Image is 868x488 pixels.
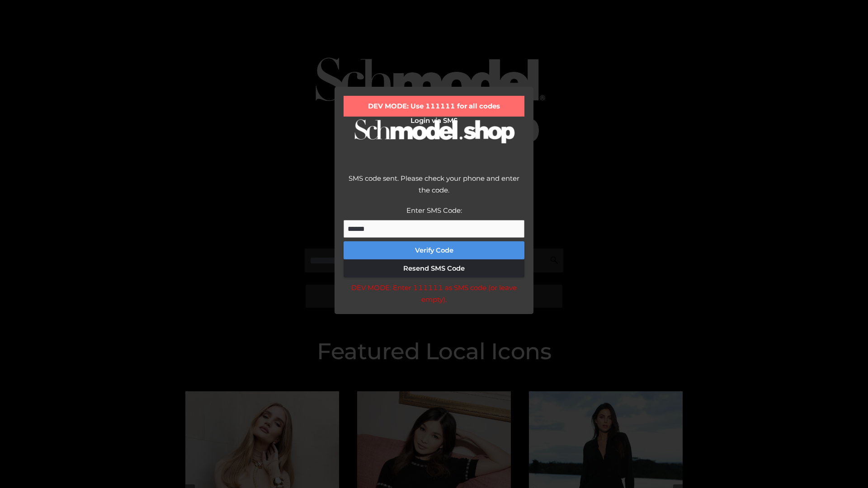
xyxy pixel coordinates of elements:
[344,96,524,117] div: DEV MODE: Use 111111 for all codes
[344,117,524,125] h2: Login via SMS
[344,259,524,277] button: Resend SMS Code
[406,206,462,215] label: Enter SMS Code:
[344,241,524,259] button: Verify Code
[344,282,524,305] div: DEV MODE: Enter 111111 as SMS code (or leave empty).
[344,173,524,205] div: SMS code sent. Please check your phone and enter the code.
